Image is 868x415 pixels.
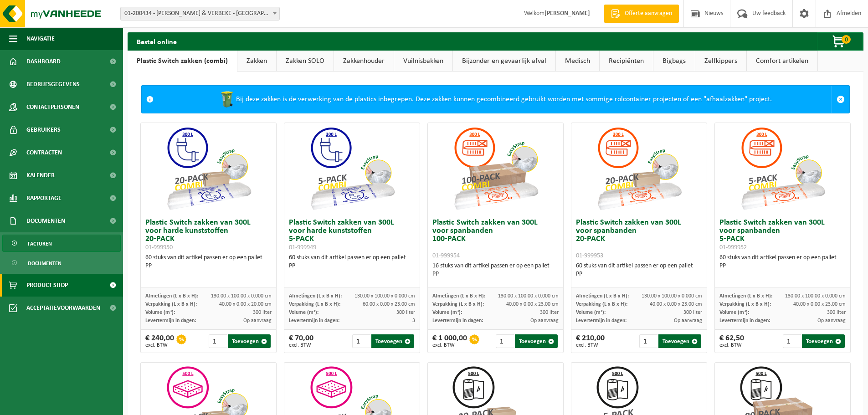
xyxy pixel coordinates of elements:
[145,334,174,348] div: € 240,00
[128,32,186,50] h2: Bestel online
[26,210,65,232] span: Documenten
[145,318,196,323] span: Levertermijn in dagen:
[145,262,272,270] div: PP
[783,334,801,348] input: 1
[576,293,629,299] span: Afmetingen (L x B x H):
[695,51,746,72] a: Zelfkippers
[412,318,415,323] span: 3
[145,219,272,251] h3: Plastic Switch zakken van 300L voor harde kunststoffen 20-PACK
[719,219,846,251] h3: Plastic Switch zakken van 300L voor spanbanden 5-PACK
[719,318,770,323] span: Levertermijn in dagen:
[209,334,227,348] input: 1
[228,334,271,348] button: Toevoegen
[128,51,237,72] a: Plastic Switch zakken (combi)
[371,334,414,348] button: Toevoegen
[289,343,313,348] span: excl. BTW
[639,334,658,348] input: 1
[817,318,846,323] span: Op aanvraag
[737,123,828,214] img: 01-999952
[802,334,845,348] button: Toevoegen
[432,318,483,323] span: Levertermijn in dagen:
[719,244,747,251] span: 01-999952
[650,302,702,307] span: 40.00 x 0.00 x 23.00 cm
[832,86,849,113] a: Sluit melding
[121,7,279,20] span: 01-200434 - VULSTEKE & VERBEKE - POPERINGE
[394,51,452,72] a: Vuilnisbakken
[432,302,484,307] span: Verpakking (L x B x H):
[26,27,55,50] span: Navigatie
[530,318,559,323] span: Op aanvraag
[145,302,197,307] span: Verpakking (L x B x H):
[145,244,173,251] span: 01-999950
[218,90,236,108] img: WB-0240-HPE-GN-50.png
[158,86,832,113] div: Bij deze zakken is de verwerking van de plastics inbegrepen. Deze zakken kunnen gecombineerd gebr...
[506,302,559,307] span: 40.00 x 0.00 x 23.00 cm
[785,293,846,299] span: 130.00 x 100.00 x 0.000 cm
[496,334,514,348] input: 1
[26,118,61,141] span: Gebruikers
[26,96,79,118] span: Contactpersonen
[26,297,100,319] span: Acceptatievoorwaarden
[576,219,702,260] h3: Plastic Switch zakken van 300L voor spanbanden 20-PACK
[352,334,371,348] input: 1
[289,262,415,270] div: PP
[277,51,334,72] a: Zakken SOLO
[432,293,485,299] span: Afmetingen (L x B x H):
[719,262,846,270] div: PP
[793,302,846,307] span: 40.00 x 0.00 x 23.00 cm
[622,9,674,18] span: Offerte aanvragen
[719,254,846,270] div: 60 stuks van dit artikel passen er op een pallet
[515,334,558,348] button: Toevoegen
[827,310,846,315] span: 300 liter
[26,50,61,73] span: Dashboard
[658,334,701,348] button: Toevoegen
[289,293,342,299] span: Afmetingen (L x B x H):
[26,141,62,164] span: Contracten
[453,51,555,72] a: Bijzonder en gevaarlijk afval
[2,235,121,252] a: Facturen
[719,334,744,348] div: € 62,50
[28,255,62,272] span: Documenten
[145,343,174,348] span: excl. BTW
[211,293,272,299] span: 130.00 x 100.00 x 0.000 cm
[26,187,62,210] span: Rapportage
[28,235,52,252] span: Facturen
[145,254,272,270] div: 60 stuks van dit artikel passen er op een pallet
[719,343,744,348] span: excl. BTW
[498,293,559,299] span: 130.00 x 100.00 x 0.000 cm
[719,302,771,307] span: Verpakking (L x B x H):
[432,343,467,348] span: excl. BTW
[604,5,679,23] a: Offerte aanvragen
[576,252,603,259] span: 01-999953
[450,123,541,214] img: 01-999954
[432,310,462,315] span: Volume (m³):
[432,252,460,259] span: 01-999954
[817,32,863,51] button: 0
[642,293,702,299] span: 130.00 x 100.00 x 0.000 cm
[145,310,175,315] span: Volume (m³):
[594,123,685,214] img: 01-999953
[556,51,599,72] a: Medisch
[719,310,749,315] span: Volume (m³):
[334,51,394,72] a: Zakkenhouder
[253,310,272,315] span: 300 liter
[432,262,559,278] div: 16 stuks van dit artikel passen er op een pallet
[307,123,398,214] img: 01-999949
[540,310,559,315] span: 300 liter
[600,51,653,72] a: Recipiënten
[842,35,851,44] span: 0
[289,310,318,315] span: Volume (m³):
[363,302,415,307] span: 60.00 x 0.00 x 23.00 cm
[289,244,316,251] span: 01-999949
[163,123,254,214] img: 01-999950
[237,51,276,72] a: Zakken
[576,334,605,348] div: € 210,00
[289,334,313,348] div: € 70,00
[432,270,559,278] div: PP
[26,73,80,96] span: Bedrijfsgegevens
[576,343,605,348] span: excl. BTW
[243,318,272,323] span: Op aanvraag
[576,318,627,323] span: Levertermijn in dagen:
[289,318,339,323] span: Levertermijn in dagen:
[26,274,68,297] span: Product Shop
